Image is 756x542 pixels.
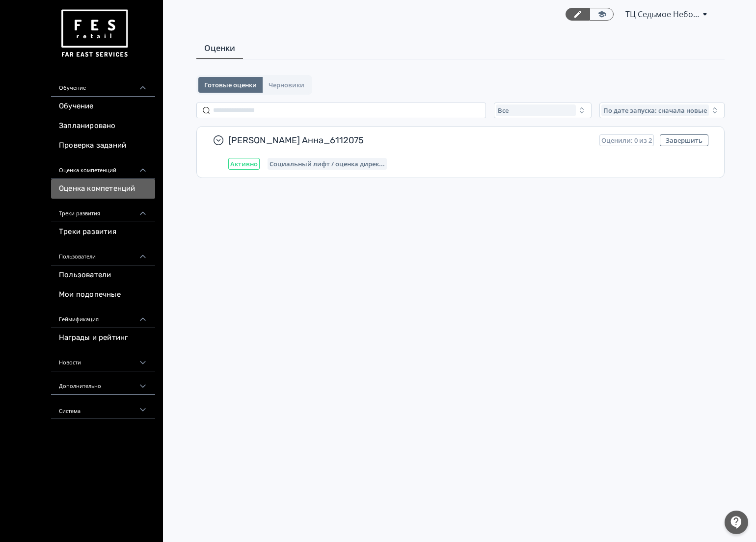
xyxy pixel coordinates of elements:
[599,103,725,118] button: По дате запуска: сначала новые
[51,116,155,136] a: Запланировано
[230,160,258,168] span: Активно
[51,285,155,305] a: Мои подопечные
[603,106,707,114] span: По дате запуска: сначала новые
[51,199,155,222] div: Треки развития
[625,8,699,20] span: ТЦ Седьмое Небо Нижний Новгород ХС 6112075
[198,77,263,93] button: Готовые оценки
[269,81,304,89] span: Черновики
[51,179,155,199] a: Оценка компетенций
[601,136,652,144] span: Оценили: 0 из 2
[51,395,155,418] div: Система
[51,97,155,116] a: Обучение
[204,81,257,89] span: Готовые оценки
[51,242,155,265] div: Пользователи
[51,371,155,395] div: Дополнительно
[263,77,310,93] button: Черновики
[59,6,130,61] img: https://files.teachbase.ru/system/account/57463/logo/medium-936fc5084dd2c598f50a98b9cbe0469a.png
[51,155,155,179] div: Оценка компетенций
[51,348,155,371] div: Новости
[51,73,155,97] div: Обучение
[494,103,592,118] button: Все
[498,106,509,114] span: Все
[51,328,155,348] a: Награды и рейтинг
[51,136,155,155] a: Проверка заданий
[51,305,155,328] div: Геймификация
[51,265,155,285] a: Пользователи
[660,134,708,146] button: Завершить
[270,160,385,168] span: Социальный лифт / оценка директора магазина
[204,42,235,54] span: Оценки
[228,134,592,146] span: [PERSON_NAME] Анна_6112075
[51,222,155,242] a: Треки развития
[590,8,614,21] a: Переключиться в режим ученика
